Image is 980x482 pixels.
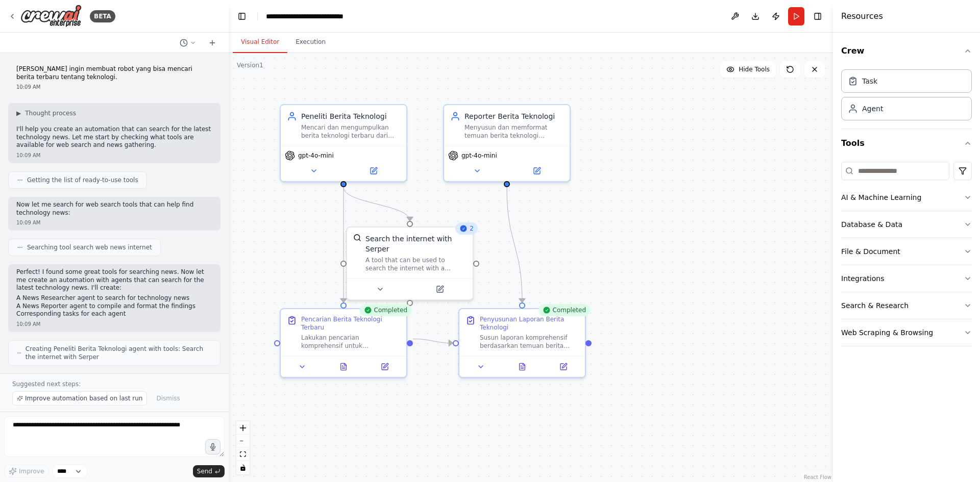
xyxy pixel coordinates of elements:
[841,211,972,238] button: Database & Data
[841,65,972,129] div: Crew
[367,361,402,373] button: Open in side panel
[443,104,571,182] div: Reporter Berita TeknologiMenyusun dan memformat temuan berita teknologi menjadi laporan yang komp...
[266,11,344,21] nav: breadcrumb
[236,421,250,435] button: zoom in
[338,187,415,221] g: Edge from 5cdafcfb-b689-4c3f-bf69-31586ebf5301 to 3e612569-7653-499c-b43f-d471889339ee
[16,201,212,217] p: Now let me search for web search tools that can help find technology news:
[301,334,400,350] div: Lakukan pencarian komprehensif untuk menemukan berita teknologi terbaru dari 24 jam terakhir. Fok...
[461,151,497,160] span: gpt-4o-mini
[16,294,212,302] li: A News Researcher agent to search for technology news
[16,219,212,226] div: 10:09 AM
[360,304,411,316] div: Completed
[19,467,44,475] span: Improve
[322,361,365,373] button: View output
[841,184,972,211] button: AI & Machine Learning
[841,319,972,346] button: Web Scraping & Browsing
[841,238,972,265] button: File & Document
[841,10,883,22] h4: Resources
[16,125,212,149] p: I'll help you create an automation that can search for the latest technology news. Let me start b...
[151,391,185,405] button: Dismiss
[464,111,563,121] div: Reporter Berita Teknologi
[280,104,407,182] div: Peneliti Berita TeknologiMencari dan mengumpulkan berita teknologi terbaru dari berbagai sumber i...
[301,315,400,332] div: Pencarian Berita Teknologi Terbaru
[237,61,263,69] div: Version 1
[16,268,212,292] p: Perfect! I found some great tools for searching news. Now let me create an automation with agents...
[27,243,152,251] span: Searching tool search web news internet
[16,109,21,117] span: ▶
[236,448,250,461] button: fit view
[365,256,467,272] div: A tool that can be used to search the internet with a search_query. Supports different search typ...
[16,83,212,91] div: 10:09 AM
[301,111,400,121] div: Peneliti Berita Teknologi
[841,37,972,65] button: Crew
[156,394,180,402] span: Dismiss
[16,65,212,81] p: [PERSON_NAME] ingin membuat robot yang bisa mencari berita terbaru tentang teknologi.
[25,394,142,402] span: Improve automation based on last run
[301,123,400,140] div: Mencari dan mengumpulkan berita teknologi terbaru dari berbagai sumber internet, dengan fokus pad...
[287,32,334,53] button: Execution
[25,109,76,117] span: Thought process
[841,129,972,158] button: Tools
[16,320,212,328] div: 10:09 AM
[841,292,972,319] button: Search & Research
[480,334,579,350] div: Susun laporan komprehensif berdasarkan temuan berita teknologi yang telah dikumpulkan. Organisasi...
[193,465,225,477] button: Send
[413,334,453,348] g: Edge from 505d90b3-1167-465b-a1a6-d597b7f02e72 to 16df51f2-a1e9-426f-afdd-0ec2d1135af1
[841,265,972,292] button: Integrations
[841,158,972,354] div: Tools
[280,308,407,378] div: CompletedPencarian Berita Teknologi TerbaruLakukan pencarian komprehensif untuk menemukan berita ...
[16,109,76,117] button: ▶Thought process
[26,345,212,361] span: Creating Peneliti Berita Teknologi agent with tools: Search the internet with Serper
[16,310,212,318] li: Corresponding tasks for each agent
[236,421,250,474] div: React Flow controls
[862,104,883,114] div: Agent
[470,224,474,233] span: 2
[20,5,82,28] img: Logo
[236,435,250,448] button: zoom out
[464,123,563,140] div: Menyusun dan memformat temuan berita teknologi menjadi laporan yang komprehensif dan mudah dibaca...
[411,283,469,295] button: Open in side panel
[197,467,212,475] span: Send
[501,361,544,373] button: View output
[502,187,527,302] g: Edge from 1dc7b7df-23fd-4314-8aee-52d41fecf341 to 16df51f2-a1e9-426f-afdd-0ec2d1135af1
[720,61,776,78] button: Hide Tools
[346,226,474,300] div: 2SerperDevToolSearch the internet with SerperA tool that can be used to search the internet with ...
[235,9,249,23] button: Hide left sidebar
[538,304,590,316] div: Completed
[204,37,220,49] button: Start a new chat
[298,151,334,160] span: gpt-4o-mini
[353,234,361,242] img: SerperDevTool
[16,302,212,311] li: A News Reporter agent to compile and format the findings
[236,461,250,474] button: toggle interactivity
[90,10,115,22] div: BETA
[458,308,586,378] div: CompletedPenyusunan Laporan Berita TeknologiSusun laporan komprehensif berdasarkan temuan berita ...
[4,465,48,478] button: Improve
[365,234,467,254] div: Search the internet with Serper
[16,151,212,159] div: 10:09 AM
[480,315,579,332] div: Penyusunan Laporan Berita Teknologi
[546,361,581,373] button: Open in side panel
[804,474,831,480] a: React Flow attribution
[739,65,770,73] span: Hide Tools
[233,32,287,53] button: Visual Editor
[176,37,200,49] button: Switch to previous chat
[27,176,138,184] span: Getting the list of ready-to-use tools
[12,380,216,388] p: Suggested next steps:
[811,9,825,23] button: Hide right sidebar
[345,165,402,177] button: Open in side panel
[338,187,349,302] g: Edge from 5cdafcfb-b689-4c3f-bf69-31586ebf5301 to 505d90b3-1167-465b-a1a6-d597b7f02e72
[862,76,877,86] div: Task
[12,391,147,405] button: Improve automation based on last run
[508,165,566,177] button: Open in side panel
[205,439,220,454] button: Click to speak your automation idea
